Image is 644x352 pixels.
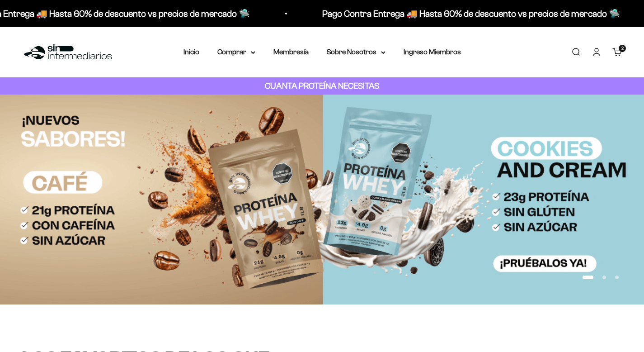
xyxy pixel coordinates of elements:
[320,6,618,21] p: Pago Contra Entrega 🚚 Hasta 60% de descuento vs precios de mercado 🛸
[327,46,385,58] summary: Sobre Nosotros
[621,46,624,51] span: 2
[183,48,199,56] a: Inicio
[217,46,255,58] summary: Comprar
[273,48,309,56] a: Membresía
[265,81,379,90] strong: CUANTA PROTEÍNA NECESITAS
[404,48,461,56] a: Ingreso Miembros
